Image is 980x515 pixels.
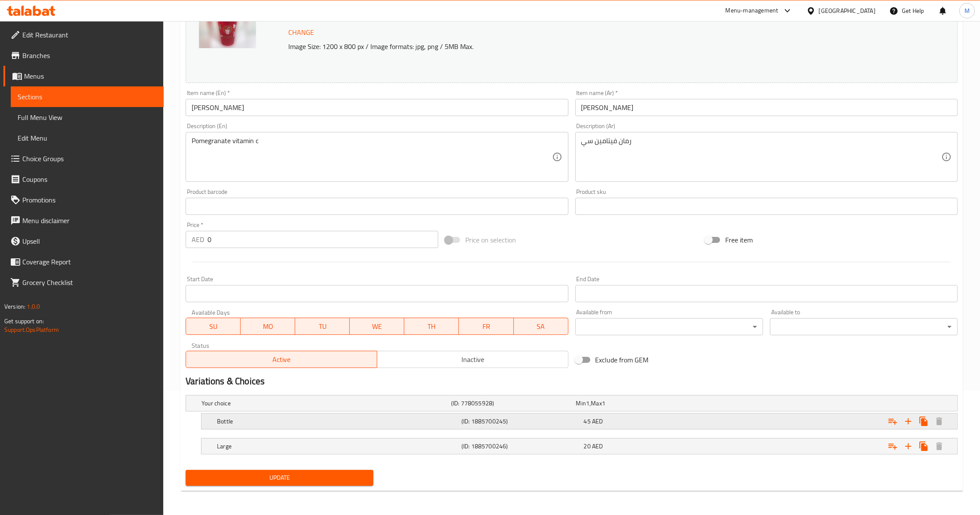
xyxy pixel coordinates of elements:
[11,107,164,128] a: Full Menu View
[885,438,901,454] button: Add choice group
[189,320,237,333] span: SU
[819,6,876,15] div: [GEOGRAPHIC_DATA]
[3,45,164,66] a: Branches
[22,153,157,164] span: Choice Groups
[186,99,568,116] input: Enter name En
[285,24,318,41] button: Change
[901,438,916,454] button: Add new choice
[901,414,916,429] button: Add new choice
[192,234,204,245] p: AED
[3,231,164,251] a: Upsell
[575,198,958,215] input: Please enter product sku
[11,128,164,148] a: Edit Menu
[575,318,763,335] div: ​
[576,398,586,409] span: Min
[584,441,591,452] span: 20
[22,236,157,246] span: Upsell
[465,235,516,245] span: Price on selection
[965,6,970,15] span: M
[353,320,401,333] span: WE
[192,472,366,483] span: Update
[451,399,572,408] h5: (ID: 778055928)
[201,399,448,408] h5: Your choice
[408,320,455,333] span: TH
[514,318,568,335] button: SA
[22,215,157,226] span: Menu disclaimer
[186,395,957,411] div: Expand
[377,351,568,368] button: Inactive
[381,353,565,366] span: Inactive
[201,414,957,429] div: Expand
[189,353,374,366] span: Active
[591,398,601,409] span: Max
[517,320,565,333] span: SA
[3,210,164,231] a: Menu disclaimer
[586,398,589,409] span: 1
[602,398,605,409] span: 1
[186,198,568,215] input: Please enter product barcode
[592,441,603,452] span: AED
[3,251,164,272] a: Coverage Report
[592,416,603,427] span: AED
[186,351,377,368] button: Active
[931,438,947,454] button: Delete Large
[22,257,157,267] span: Coverage Report
[404,318,459,335] button: TH
[3,190,164,210] a: Promotions
[244,320,292,333] span: MO
[186,470,373,486] button: Update
[22,277,157,288] span: Grocery Checklist
[770,318,958,335] div: ​
[24,71,157,81] span: Menus
[18,133,157,143] span: Edit Menu
[3,25,164,45] a: Edit Restaurant
[459,318,513,335] button: FR
[4,324,59,335] a: Support.OpsPlatform
[22,50,157,61] span: Branches
[201,438,957,454] div: Expand
[241,318,295,335] button: MO
[584,416,591,427] span: 45
[931,414,947,429] button: Delete Bottle
[22,174,157,184] span: Coupons
[885,414,901,429] button: Add choice group
[916,438,931,454] button: Clone new choice
[18,92,157,102] span: Sections
[461,417,580,426] h5: (ID: 1885700245)
[11,86,164,107] a: Sections
[285,41,844,52] p: Image Size: 1200 x 800 px / Image formats: jpg, png / 5MB Max.
[186,375,958,388] h2: Variations & Choices
[462,320,510,333] span: FR
[726,6,779,16] div: Menu-management
[3,148,164,169] a: Choice Groups
[186,318,241,335] button: SU
[576,399,697,408] div: ,
[461,442,580,451] h5: (ID: 1885700246)
[22,30,157,40] span: Edit Restaurant
[350,318,404,335] button: WE
[299,320,346,333] span: TU
[575,99,958,116] input: Enter name Ar
[4,316,44,327] span: Get support on:
[217,442,458,451] h5: Large
[725,235,753,245] span: Free item
[3,66,164,86] a: Menus
[3,169,164,190] a: Coupons
[595,355,649,365] span: Exclude from GEM
[288,26,314,39] span: Change
[27,301,40,312] span: 1.0.0
[581,137,941,178] textarea: رمان فيتامين سي
[295,318,350,335] button: TU
[217,417,458,426] h5: Bottle
[4,301,25,312] span: Version:
[192,137,552,178] textarea: Pomegranate vitamin c
[916,414,931,429] button: Clone new choice
[208,231,438,248] input: Please enter price
[22,195,157,205] span: Promotions
[3,272,164,293] a: Grocery Checklist
[18,112,157,123] span: Full Menu View
[199,5,256,48] img: mmw_638315929304529044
